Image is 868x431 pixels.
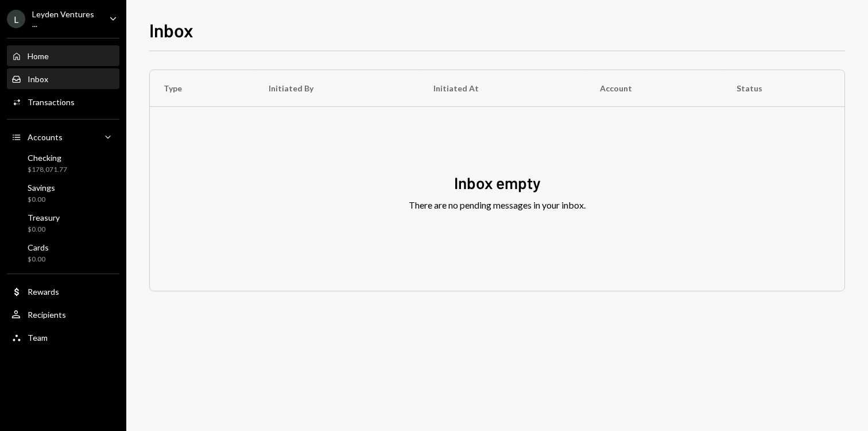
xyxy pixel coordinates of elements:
[28,310,66,320] div: Recipients
[7,68,119,89] a: Inbox
[28,74,48,84] div: Inbox
[7,327,119,348] a: Team
[28,213,60,222] div: Treasury
[149,18,193,41] h1: Inbox
[28,225,60,234] div: $0.00
[28,255,49,264] div: $0.00
[150,70,255,107] th: Type
[7,149,119,177] a: Checking$178,071.77
[7,10,25,28] div: L
[454,172,541,194] div: Inbox empty
[7,45,119,66] a: Home
[586,70,722,107] th: Account
[255,70,420,107] th: Initiated By
[409,198,586,212] div: There are no pending messages in your inbox.
[28,165,67,175] div: $178,071.77
[28,51,49,61] div: Home
[28,132,63,142] div: Accounts
[7,281,119,302] a: Rewards
[7,239,119,267] a: Cards$0.00
[28,243,49,252] div: Cards
[723,70,844,107] th: Status
[28,183,55,193] div: Savings
[32,9,100,29] div: Leyden Ventures ...
[420,70,586,107] th: Initiated At
[28,97,75,107] div: Transactions
[28,195,55,205] div: $0.00
[7,126,119,147] a: Accounts
[7,179,119,207] a: Savings$0.00
[28,153,67,163] div: Checking
[28,333,48,343] div: Team
[7,304,119,325] a: Recipients
[7,91,119,112] a: Transactions
[28,287,59,297] div: Rewards
[7,209,119,237] a: Treasury$0.00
